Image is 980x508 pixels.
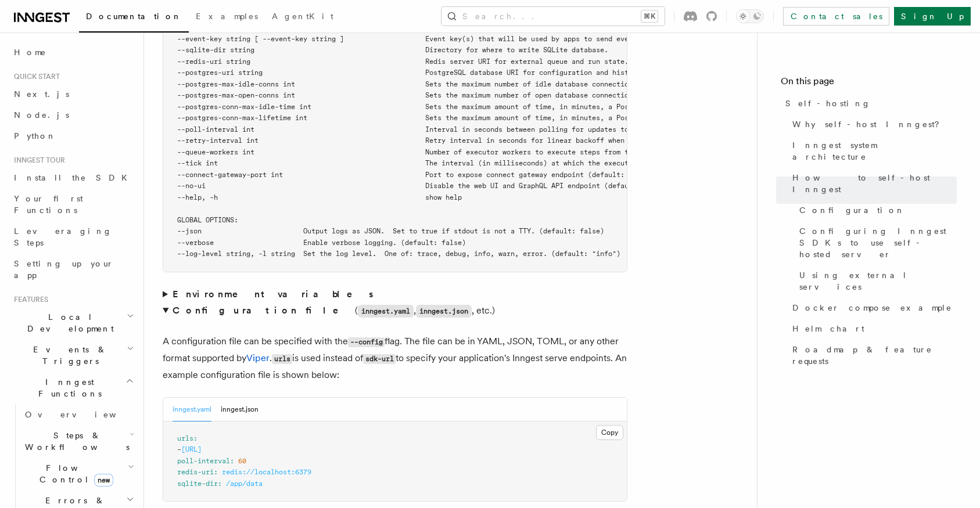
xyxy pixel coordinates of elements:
[799,269,957,293] span: Using external services
[792,139,957,163] span: Inngest system architecture
[173,289,375,300] strong: Environment variables
[177,457,230,465] span: poll-interval
[230,457,234,465] span: :
[20,430,130,453] span: Steps & Workflows
[9,295,48,304] span: Features
[799,204,905,216] span: Configuration
[163,333,627,383] p: A configuration file can be specified with the flag. The file can be in YAML, JSON, TOML, or any ...
[177,480,218,488] span: sqlite-dir
[177,35,702,43] span: --event-key string [ --event-key string ] Event key(s) that will be used by apps to send events t...
[9,156,65,165] span: Inngest tour
[785,98,871,109] span: Self-hosting
[641,10,658,22] kbd: ⌘K
[788,135,957,167] a: Inngest system architecture
[177,46,608,54] span: --sqlite-dir string Directory for where to write SQLite database.
[14,226,112,247] span: Leveraging Steps
[193,434,198,442] span: :
[416,305,472,318] code: inngest.json
[94,474,113,487] span: new
[9,42,137,63] a: Home
[363,354,396,364] code: sdk-url
[177,114,820,122] span: --postgres-conn-max-lifetime int Sets the maximum amount of time, in minutes, a PostgreSQL connec...
[265,3,340,31] a: AgentKit
[226,480,263,488] span: /app/data
[177,250,620,258] span: --log-level string, -l string Set the log level. One of: trace, debug, info, warn, error. (defaul...
[596,425,623,440] button: Copy
[788,297,957,318] a: Docker compose example
[272,354,292,364] code: urls
[177,136,840,145] span: --retry-interval int Retry interval in seconds for linear backoff when retrying functions - must ...
[20,462,128,485] span: Flow Control
[214,468,218,476] span: :
[163,302,627,319] summary: Configuration file(inngest.yaml,inngest.json, etc.)
[238,457,246,465] span: 60
[795,200,957,221] a: Configuration
[246,352,270,363] a: Viper
[218,480,222,488] span: :
[177,434,193,442] span: urls
[173,398,211,421] button: inngest.yaml
[177,148,722,156] span: --queue-workers int Number of executor workers to execute steps from the queue (default: 100)
[9,84,137,105] a: Next.js
[788,318,957,339] a: Helm chart
[799,225,957,260] span: Configuring Inngest SDKs to use self-hosted server
[177,159,763,167] span: --tick int The interval (in milliseconds) at which the executor polls the queue (default: 150)
[20,425,137,457] button: Steps & Workflows
[894,7,971,26] a: Sign Up
[788,167,957,200] a: How to self-host Inngest
[9,221,137,253] a: Leveraging Steps
[792,172,957,195] span: How to self-host Inngest
[181,445,202,453] span: [URL]
[795,265,957,297] a: Using external services
[788,339,957,372] a: Roadmap & feature requests
[9,339,137,372] button: Events & Triggers
[358,305,414,318] code: inngest.yaml
[348,337,385,347] code: --config
[177,69,812,77] span: --postgres-uri string PostgreSQL database URI for configuration and history persistence. Defaults...
[173,305,355,316] strong: Configuration file
[20,404,137,425] a: Overview
[9,105,137,125] a: Node.js
[14,110,69,120] span: Node.js
[795,221,957,265] a: Configuring Inngest SDKs to use self-hosted server
[792,118,947,130] span: Why self-host Inngest?
[781,74,957,93] h4: On this page
[792,344,957,367] span: Roadmap & feature requests
[177,239,466,247] span: --verbose Enable verbose logging. (default: false)
[222,468,311,476] span: redis://localhost:6379
[86,12,182,21] span: Documentation
[9,311,127,334] span: Local Development
[272,12,333,21] span: AgentKit
[792,323,864,334] span: Helm chart
[14,89,69,99] span: Next.js
[9,125,137,146] a: Python
[441,7,665,26] button: Search...⌘K
[177,103,807,111] span: --postgres-conn-max-idle-time int Sets the maximum amount of time, in minutes, a PostgreSQL conne...
[177,57,966,66] span: --redis-uri string Redis server URI for external queue and run state. Defaults to self-contained,...
[196,12,258,21] span: Examples
[9,253,137,286] a: Setting up your app
[177,91,873,99] span: --postgres-max-open-conns int Sets the maximum number of open database connections allowed in the...
[189,3,265,31] a: Examples
[736,9,764,23] button: Toggle dark mode
[177,216,238,224] span: GLOBAL OPTIONS:
[792,302,952,314] span: Docker compose example
[9,72,60,81] span: Quick start
[177,468,214,476] span: redis-uri
[783,7,889,26] a: Contact sales
[79,3,189,33] a: Documentation
[14,173,134,182] span: Install the SDK
[9,307,137,339] button: Local Development
[177,227,604,235] span: --json Output logs as JSON. Set to true if stdout is not a TTY. (default: false)
[163,286,627,302] summary: Environment variables
[14,46,46,58] span: Home
[14,194,83,215] span: Your first Functions
[788,114,957,135] a: Why self-host Inngest?
[9,372,137,404] button: Inngest Functions
[177,80,836,88] span: --postgres-max-idle-conns int Sets the maximum number of idle database connections in the Postgre...
[9,167,137,188] a: Install the SDK
[177,182,669,190] span: --no-ui Disable the web UI and GraphQL API endpoint (default: false)
[177,445,181,453] span: -
[221,398,259,421] button: inngest.json
[20,457,137,490] button: Flow Controlnew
